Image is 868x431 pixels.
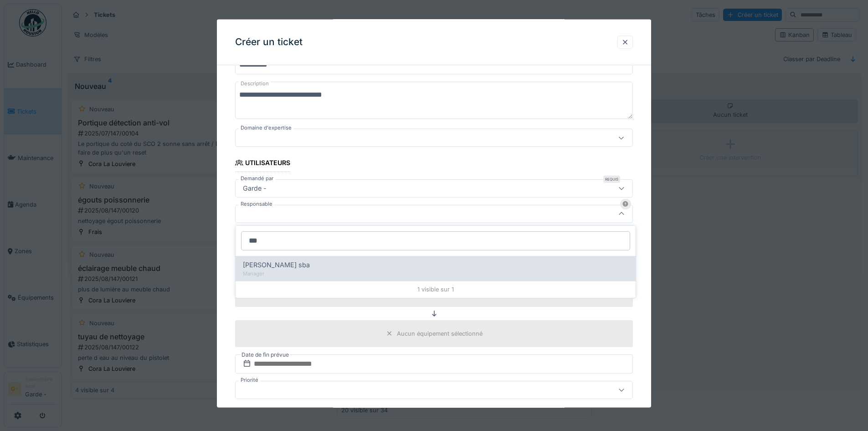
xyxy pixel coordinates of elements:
[239,124,293,132] label: Domaine d'expertise
[243,260,310,270] span: [PERSON_NAME] sba
[236,281,636,297] div: 1 visible sur 1
[243,270,628,278] div: Manager
[241,350,290,360] label: Date de fin prévue
[235,156,290,171] div: Utilisateurs
[397,329,483,338] div: Aucun équipement sélectionné
[246,406,338,417] div: Marquer comme urgent
[239,200,274,208] label: Responsable
[239,78,271,89] label: Description
[235,36,303,48] h3: Créer un ticket
[239,376,260,384] label: Priorité
[239,174,275,182] label: Demandé par
[603,175,620,182] div: Requis
[239,183,270,193] div: Garde -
